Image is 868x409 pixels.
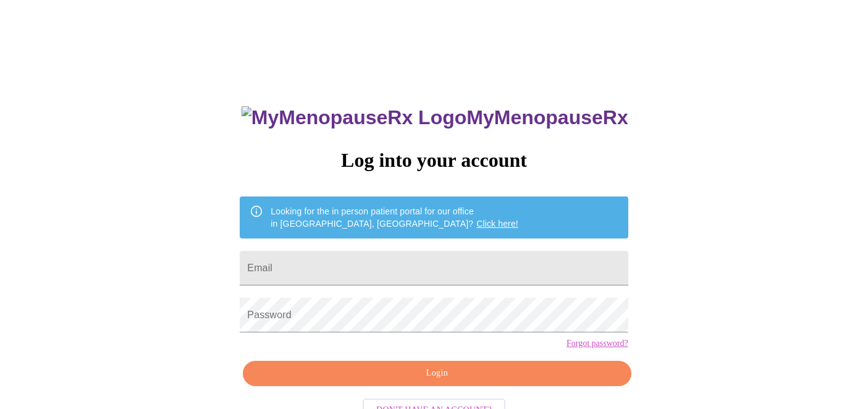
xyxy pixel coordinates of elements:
img: MyMenopauseRx Logo [242,106,466,129]
h3: Log into your account [240,149,628,172]
div: Looking for the in person patient portal for our office in [GEOGRAPHIC_DATA], [GEOGRAPHIC_DATA]? [271,200,518,235]
button: Login [243,361,631,386]
a: Forgot password? [567,339,628,348]
span: Login [257,366,617,381]
a: Click here! [476,219,518,229]
h3: MyMenopauseRx [242,106,628,129]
